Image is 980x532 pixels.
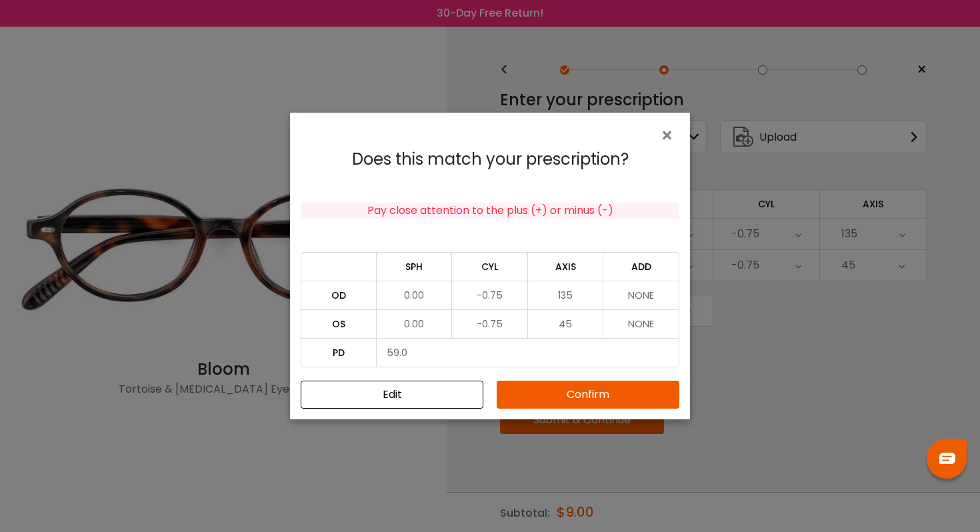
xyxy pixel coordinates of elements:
td: NONE [603,281,679,309]
td: CYL [452,252,528,281]
td: NONE [603,309,679,338]
button: Confirm [497,381,679,409]
td: -0.75 [452,281,528,309]
td: ADD [603,252,679,281]
h4: Does this match your prescription? [301,150,679,169]
img: chat [939,453,955,464]
span: × [660,121,679,150]
button: Close [660,123,679,146]
td: 45 [528,309,604,338]
td: 59.0 [377,338,679,367]
td: 135 [528,281,604,309]
td: AXIS [528,252,604,281]
div: Pay close attention to the plus (+) or minus (-) [301,203,679,219]
td: -0.75 [452,309,528,338]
